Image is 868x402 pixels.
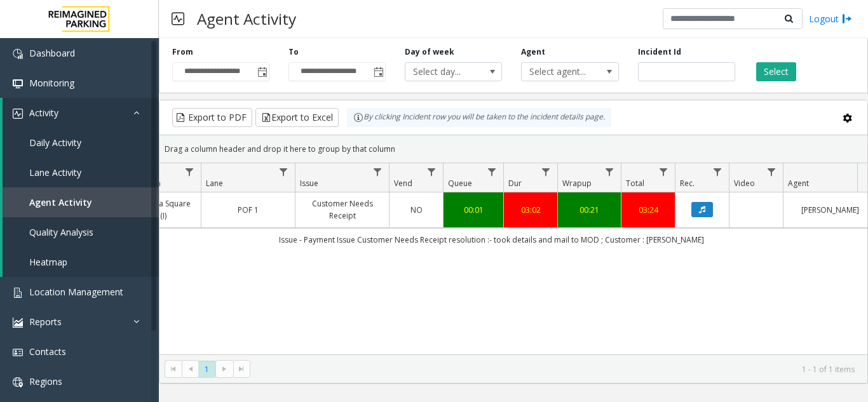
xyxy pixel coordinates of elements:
[29,196,92,208] span: Agent Activity
[159,163,867,354] div: Data table
[13,109,23,119] img: 'icon'
[29,226,93,238] span: Quality Analysis
[29,316,62,328] span: Reports
[13,318,23,328] img: 'icon'
[423,163,440,180] a: Vend Filter Menu
[538,163,555,180] a: Dur Filter Menu
[788,178,809,189] span: Agent
[353,112,363,123] img: infoIcon.svg
[405,46,454,58] label: Day of week
[397,204,435,216] a: NO
[3,128,159,157] a: Daily Activity
[209,204,287,216] a: POF 1
[29,256,67,268] span: Heatmap
[369,163,386,180] a: Issue Filter Menu
[3,98,159,128] a: Activity
[29,375,62,387] span: Regions
[172,3,184,34] img: pageIcon
[566,204,613,216] a: 00:21
[3,247,159,277] a: Heatmap
[172,108,252,127] button: Export to PDF
[3,157,159,187] a: Lane Activity
[405,63,482,81] span: Select day...
[13,377,23,387] img: 'icon'
[29,166,81,178] span: Lane Activity
[601,163,618,180] a: Wrapup Filter Menu
[655,163,672,180] a: Total Filter Menu
[172,46,193,58] label: From
[809,12,852,25] a: Logout
[191,3,302,34] h3: Agent Activity
[3,187,159,217] a: Agent Activity
[448,178,472,189] span: Queue
[181,163,198,180] a: Location Filter Menu
[522,63,599,81] span: Select agent...
[206,178,223,189] span: Lane
[13,79,23,89] img: 'icon'
[521,46,545,58] label: Agent
[842,12,852,25] img: logout
[3,217,159,247] a: Quality Analysis
[508,178,522,189] span: Dur
[13,347,23,358] img: 'icon'
[13,49,23,59] img: 'icon'
[275,163,292,180] a: Lane Filter Menu
[255,63,269,81] span: Toggle popup
[159,138,867,160] div: Drag a column header and drop it here to group by that column
[410,204,423,215] span: NO
[29,345,66,358] span: Contacts
[29,137,81,149] span: Daily Activity
[394,178,412,189] span: Vend
[756,62,796,81] button: Select
[258,364,855,375] kendo-pager-info: 1 - 1 of 1 items
[29,77,74,89] span: Monitoring
[288,46,299,58] label: To
[198,361,215,378] span: Page 1
[562,178,592,189] span: Wrapup
[484,163,501,180] a: Queue Filter Menu
[626,178,644,189] span: Total
[763,163,780,180] a: Video Filter Menu
[451,204,496,216] a: 00:01
[13,288,23,298] img: 'icon'
[133,198,193,222] a: Canada Square (I)
[638,46,681,58] label: Incident Id
[734,178,755,189] span: Video
[29,107,58,119] span: Activity
[371,63,385,81] span: Toggle popup
[300,178,318,189] span: Issue
[347,108,611,127] div: By clicking Incident row you will be taken to the incident details page.
[255,108,339,127] button: Export to Excel
[303,198,381,222] a: Customer Needs Receipt
[29,47,75,59] span: Dashboard
[680,178,695,189] span: Rec.
[512,204,550,216] a: 03:02
[709,163,726,180] a: Rec. Filter Menu
[29,286,123,298] span: Location Management
[629,204,667,216] a: 03:24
